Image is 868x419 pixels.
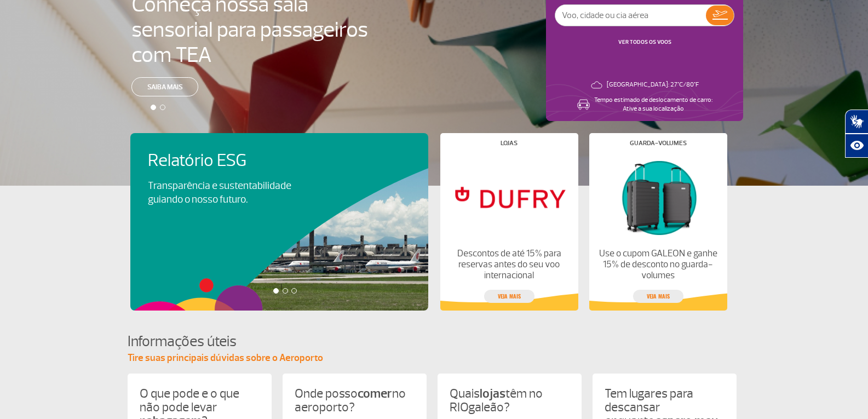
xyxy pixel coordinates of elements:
[128,352,741,365] p: Tire suas principais dúvidas sobre o Aeroporto
[594,96,712,113] p: Tempo estimado de deslocamento de carro: Ative a sua localização
[358,386,392,401] strong: comer
[618,38,671,45] a: VER TODOS OS VOOS
[598,248,717,281] p: Use o cupom GALEON e ganhe 15% de desconto no guarda-volumes
[845,110,868,134] button: Abrir tradutor de língua de sinais.
[148,179,303,206] p: Transparência e sustentabilidade guiando o nosso futuro.
[615,38,675,47] button: VER TODOS OS VOOS
[148,151,411,206] a: Relatório ESGTransparência e sustentabilidade guiando o nosso futuro.
[633,290,683,303] a: veja mais
[295,387,415,414] p: Onde posso no aeroporto?
[128,331,741,352] h4: Informações úteis
[630,140,687,146] h4: Guarda-volumes
[845,110,868,158] div: Plugin de acessibilidade da Hand Talk.
[598,155,717,239] img: Guarda-volumes
[449,155,568,239] img: Lojas
[131,77,198,96] a: Saiba mais
[449,248,568,281] p: Descontos de até 15% para reservas antes do seu voo internacional
[555,5,706,26] input: Voo, cidade ou cia aérea
[484,290,534,303] a: veja mais
[845,134,868,158] button: Abrir recursos assistivos.
[480,386,505,401] strong: lojas
[501,140,518,146] h4: Lojas
[148,151,322,171] h4: Relatório ESG
[607,81,699,89] p: [GEOGRAPHIC_DATA]: 27°C/80°F
[450,387,570,414] p: Quais têm no RIOgaleão?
